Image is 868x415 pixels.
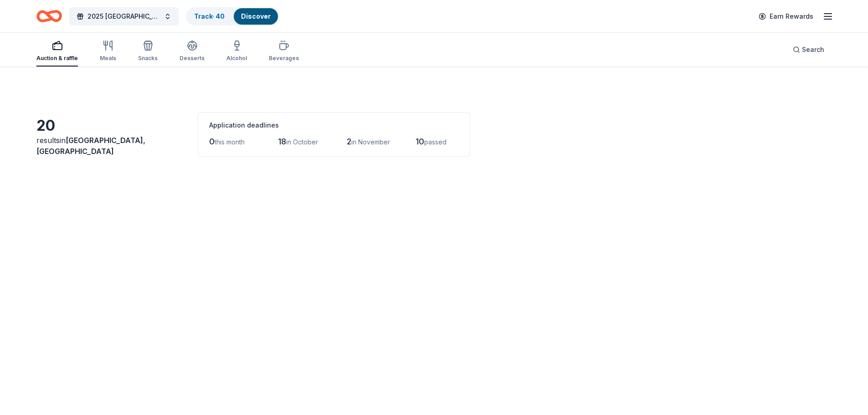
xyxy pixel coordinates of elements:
div: Application deadlines [209,120,459,131]
span: 2025 [GEOGRAPHIC_DATA] Equality [US_STATE] Gala [87,11,160,22]
span: Search [802,44,824,55]
button: Search [786,41,832,59]
button: 2025 [GEOGRAPHIC_DATA] Equality [US_STATE] Gala [69,7,179,26]
a: Track· 40 [194,12,225,20]
div: Snacks [138,55,158,62]
button: Auction & raffle [36,36,78,67]
div: Desserts [180,55,205,62]
a: Home [36,5,62,27]
span: in [36,136,145,156]
span: 0 [209,137,215,146]
a: Earn Rewards [753,8,819,25]
button: Snacks [138,36,158,67]
div: Alcohol [226,55,247,62]
button: Track· 40Discover [186,7,279,26]
span: passed [424,138,447,146]
div: 20 [36,117,187,135]
button: Desserts [180,36,205,67]
button: Alcohol [226,36,247,67]
span: this month [215,138,245,146]
button: Beverages [269,36,299,67]
a: Discover [241,12,271,20]
div: Beverages [269,55,299,62]
span: in October [286,138,318,146]
span: 18 [278,137,286,146]
span: [GEOGRAPHIC_DATA], [GEOGRAPHIC_DATA] [36,136,145,156]
span: 10 [416,137,424,146]
span: in November [351,138,390,146]
span: 2 [347,137,351,146]
button: Meals [100,36,116,67]
div: results [36,135,187,157]
div: Auction & raffle [36,55,78,62]
div: Meals [100,55,116,62]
